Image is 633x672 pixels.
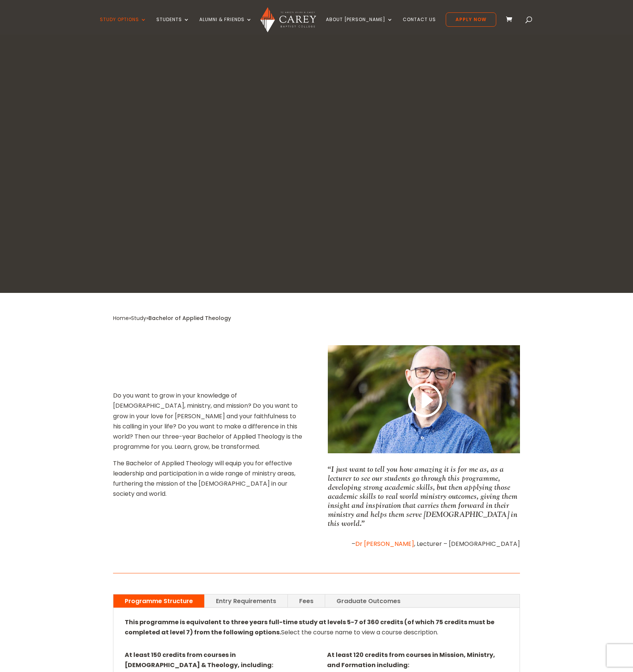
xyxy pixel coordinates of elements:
a: Entry Requirements [205,594,287,608]
a: Graduate Outcomes [325,594,412,608]
span: Bachelor of Applied Theology [148,314,231,322]
span: Select the course name to view a course description. [125,618,494,637]
a: Fees [288,594,325,608]
a: About [PERSON_NAME] [326,17,393,35]
a: Programme Structure [113,594,204,608]
a: Study Options [100,17,147,35]
p: The Bachelor of Applied Theology will equip you for effective leadership and participation in a w... [113,458,305,499]
p: – , Lecturer – [DEMOGRAPHIC_DATA] [328,539,520,549]
a: Dr [PERSON_NAME] [355,539,414,548]
span: » » [113,314,231,322]
a: Students [156,17,190,35]
a: Contact Us [403,17,436,35]
a: Apply Now [446,12,496,27]
a: Home [113,314,129,322]
p: Do you want to grow in your knowledge of [DEMOGRAPHIC_DATA], ministry, and mission? Do you want t... [113,390,305,458]
strong: This programme is equivalent to three years full-time study at levels 5-7 of 360 credits (of whic... [125,618,494,637]
a: Study [131,314,146,322]
p: At least 120 credits from courses in Mission, Ministry, and Formation including: [327,650,508,670]
p: “I just want to tell you how amazing it is for me as, as a lecturer to see our students go throug... [328,465,520,528]
a: Alumni & Friends [199,17,252,35]
img: Carey Baptist College [260,7,316,32]
p: At least 150 credits from courses in [DEMOGRAPHIC_DATA] & Theology, including: [125,650,306,670]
